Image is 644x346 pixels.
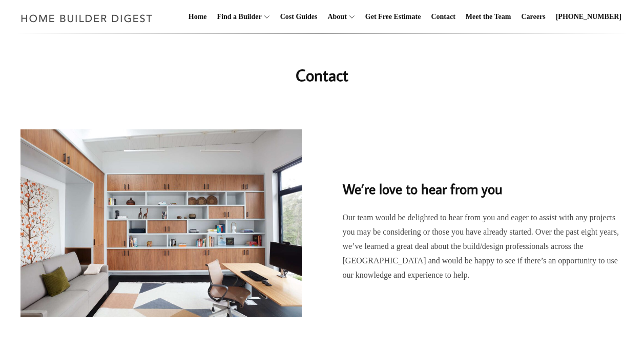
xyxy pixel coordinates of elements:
a: Get Free Estimate [361,1,425,33]
a: Find a Builder [213,1,262,33]
a: Meet the Team [462,1,515,33]
a: Cost Guides [276,1,322,33]
p: Our team would be delighted to hear from you and eager to assist with any projects you may be con... [343,210,624,282]
a: Home [184,1,211,33]
h2: We’re love to hear from you [343,164,624,199]
a: About [323,1,346,33]
a: Contact [427,1,459,33]
a: [PHONE_NUMBER] [552,1,626,33]
a: Careers [517,1,550,33]
img: Home Builder Digest [16,8,157,28]
h1: Contact [118,63,527,87]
